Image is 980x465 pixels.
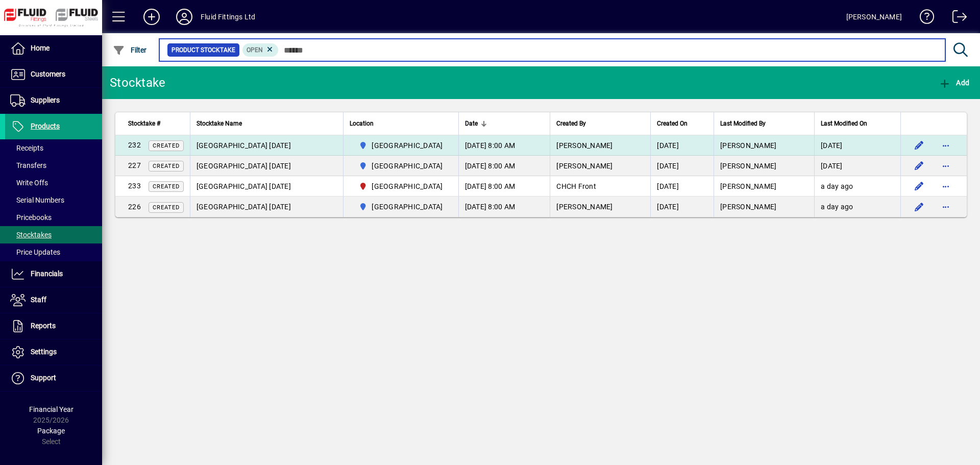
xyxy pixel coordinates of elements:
[814,176,900,197] td: a day ago
[153,204,180,211] span: Created
[171,45,235,55] span: Product Stocktake
[37,427,65,435] span: Package
[5,339,102,365] a: Settings
[5,157,102,174] a: Transfers
[938,137,954,154] button: More options
[355,139,447,152] span: AUCKLAND
[5,62,102,87] a: Customers
[128,161,141,169] span: 227
[247,46,263,54] span: Open
[153,163,180,169] span: Created
[5,36,102,61] a: Home
[650,197,714,217] td: [DATE]
[31,122,60,130] span: Products
[128,141,141,149] span: 232
[10,179,48,187] span: Write Offs
[556,182,596,190] span: CHCH Front
[5,287,102,313] a: Staff
[5,365,102,391] a: Support
[5,261,102,287] a: Financials
[110,41,150,59] button: Filter
[31,70,65,78] span: Customers
[714,135,814,156] td: [PERSON_NAME]
[911,178,927,194] button: Edit
[657,118,688,129] span: Created On
[938,178,954,194] button: More options
[197,118,242,129] span: Stocktake Name
[5,226,102,243] a: Stocktakes
[912,2,935,35] a: Knowledge Base
[153,183,180,190] span: Created
[31,96,60,104] span: Suppliers
[714,176,814,197] td: [PERSON_NAME]
[10,144,43,152] span: Receipts
[458,135,550,156] td: [DATE] 8:00 AM
[465,118,544,129] div: Date
[5,313,102,339] a: Reports
[31,296,46,304] span: Staff
[10,248,60,256] span: Price Updates
[10,213,52,222] span: Pricebooks
[355,201,447,213] span: AUCKLAND
[128,118,184,129] div: Stocktake #
[938,199,954,215] button: More options
[945,2,967,35] a: Logout
[5,209,102,226] a: Pricebooks
[714,156,814,176] td: [PERSON_NAME]
[197,141,291,150] span: [GEOGRAPHIC_DATA] [DATE]
[5,243,102,261] a: Price Updates
[113,46,147,54] span: Filter
[31,270,63,278] span: Financials
[31,322,56,330] span: Reports
[814,135,900,156] td: [DATE]
[31,44,50,52] span: Home
[110,75,165,91] div: Stocktake
[201,9,255,25] div: Fluid Fittings Ltd
[936,74,972,92] button: Add
[31,348,57,356] span: Settings
[846,9,902,25] div: [PERSON_NAME]
[372,140,443,151] span: [GEOGRAPHIC_DATA]
[938,158,954,174] button: More options
[911,199,927,215] button: Edit
[814,197,900,217] td: a day ago
[814,156,900,176] td: [DATE]
[197,162,291,170] span: [GEOGRAPHIC_DATA] [DATE]
[128,203,141,211] span: 226
[350,118,374,129] span: Location
[5,139,102,157] a: Receipts
[458,156,550,176] td: [DATE] 8:00 AM
[458,176,550,197] td: [DATE] 8:00 AM
[5,191,102,209] a: Serial Numbers
[939,79,969,87] span: Add
[714,197,814,217] td: [PERSON_NAME]
[650,156,714,176] td: [DATE]
[650,176,714,197] td: [DATE]
[153,142,180,149] span: Created
[372,161,443,171] span: [GEOGRAPHIC_DATA]
[350,118,452,129] div: Location
[911,158,927,174] button: Edit
[458,197,550,217] td: [DATE] 8:00 AM
[29,405,73,413] span: Financial Year
[5,174,102,191] a: Write Offs
[556,162,612,170] span: [PERSON_NAME]
[720,118,766,129] span: Last Modified By
[821,118,867,129] span: Last Modified On
[650,135,714,156] td: [DATE]
[372,202,443,212] span: [GEOGRAPHIC_DATA]
[31,374,56,382] span: Support
[556,141,612,150] span: [PERSON_NAME]
[10,231,52,239] span: Stocktakes
[242,43,279,57] mat-chip: Open Status: Open
[10,196,64,204] span: Serial Numbers
[128,182,141,190] span: 233
[911,137,927,154] button: Edit
[355,180,447,192] span: CHRISTCHURCH
[10,161,46,169] span: Transfers
[556,203,612,211] span: [PERSON_NAME]
[197,118,337,129] div: Stocktake Name
[5,88,102,113] a: Suppliers
[372,181,443,191] span: [GEOGRAPHIC_DATA]
[556,118,586,129] span: Created By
